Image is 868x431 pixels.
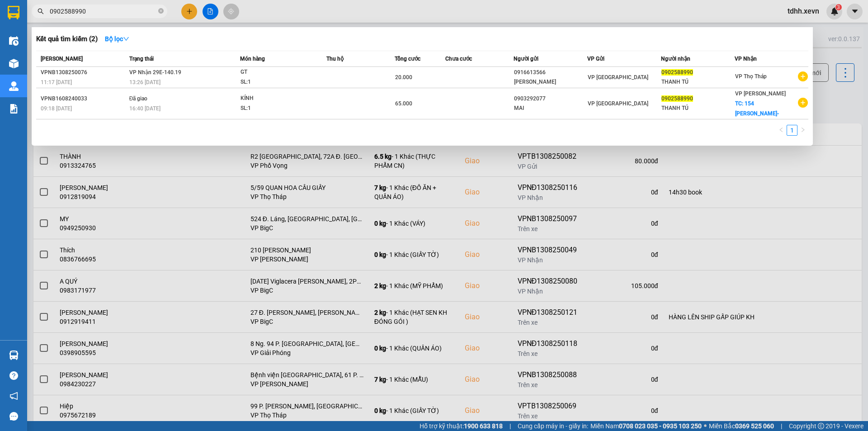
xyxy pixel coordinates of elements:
span: 16:40 [DATE] [129,105,160,112]
img: solution-icon [9,104,19,114]
span: 09:18 [DATE] [41,105,72,112]
span: left [778,127,784,133]
span: notification [9,392,18,400]
span: message [9,412,18,421]
li: 1 [787,125,797,136]
img: warehouse-icon [9,81,19,91]
div: MAI [514,104,587,113]
span: VP Nhận [735,56,757,62]
span: VP Thọ Tháp [735,73,767,80]
div: VPNB1308250076 [41,68,127,77]
div: KÍNH [241,94,308,104]
img: warehouse-icon [9,350,19,360]
span: Người nhận [661,56,690,62]
span: plus-circle [798,71,808,81]
img: warehouse-icon [9,36,19,46]
span: right [800,127,806,133]
span: 20.000 [395,74,412,81]
span: VP [GEOGRAPHIC_DATA] [588,100,648,107]
button: left [776,125,787,136]
div: GT [241,67,308,77]
span: plus-circle [798,98,808,108]
span: 11:17 [DATE] [41,79,72,85]
span: Tổng cước [395,56,420,62]
div: THANH TÚ [661,77,734,87]
span: 0902588990 [661,69,693,76]
input: Tìm tên, số ĐT hoặc mã đơn [50,6,156,16]
span: [PERSON_NAME] [41,56,83,62]
span: 0902588990 [661,95,693,102]
span: 65.000 [395,100,412,107]
span: Người gửi [514,56,538,62]
span: close-circle [158,8,164,14]
div: THANH TÚ [661,104,734,113]
span: VP Gửi [587,56,604,62]
span: 13:26 [DATE] [129,79,160,85]
li: Previous Page [776,125,787,136]
li: Next Page [797,125,808,136]
span: Món hàng [240,56,265,62]
span: Chưa cước [445,56,472,62]
span: TC: 154 [PERSON_NAME]- [735,100,779,117]
a: 1 [787,125,797,135]
span: close-circle [158,7,164,16]
span: Trạng thái [129,56,154,62]
span: question-circle [9,371,18,380]
span: Đã giao [129,95,148,102]
div: VPNB1608240033 [41,94,127,104]
span: VP Nhận 29E-140.19 [129,69,181,76]
div: [PERSON_NAME] [514,77,587,87]
div: SL: 1 [241,104,308,114]
div: 0916613566 [514,68,587,77]
strong: Bộ lọc [105,35,129,43]
span: down [123,36,129,42]
button: right [797,125,808,136]
img: warehouse-icon [9,59,19,68]
span: Thu hộ [326,56,344,62]
div: 0903292077 [514,94,587,104]
span: VP [PERSON_NAME] [735,90,786,97]
div: SL: 1 [241,77,308,87]
h3: Kết quả tìm kiếm ( 2 ) [36,34,98,44]
span: search [38,8,44,14]
button: Bộ lọcdown [98,32,137,46]
span: VP [GEOGRAPHIC_DATA] [588,74,648,81]
img: logo-vxr [8,6,19,19]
